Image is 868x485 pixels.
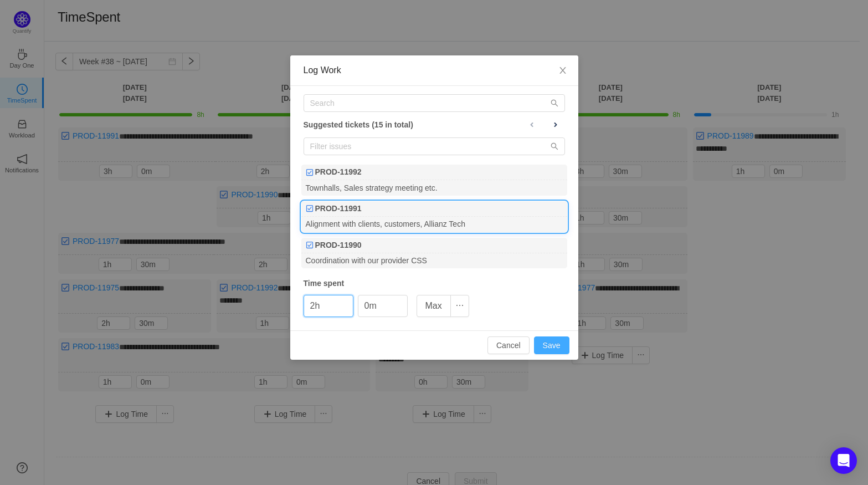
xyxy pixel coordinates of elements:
[315,166,362,178] b: PROD-11992
[304,278,565,289] div: Time spent
[551,142,558,150] i: icon: search
[487,336,530,354] button: Cancel
[315,239,362,251] b: PROD-11990
[301,217,567,232] div: Alignment with clients, customers, Allianz Tech
[534,336,569,354] button: Save
[450,295,469,317] button: icon: ellipsis
[304,137,565,155] input: Filter issues
[547,55,578,86] button: Close
[304,118,565,132] div: Suggested tickets (15 in total)
[417,295,451,317] button: Max
[306,205,314,212] img: Task
[304,64,565,76] div: Log Work
[551,99,558,107] i: icon: search
[301,253,567,268] div: Coordination with our provider CSS
[304,94,565,112] input: Search
[830,447,857,474] div: Open Intercom Messenger
[306,241,314,249] img: Task
[301,180,567,195] div: Townhalls, Sales strategy meeting etc.
[306,169,314,176] img: Task
[558,66,567,75] i: icon: close
[315,203,362,215] b: PROD-11991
